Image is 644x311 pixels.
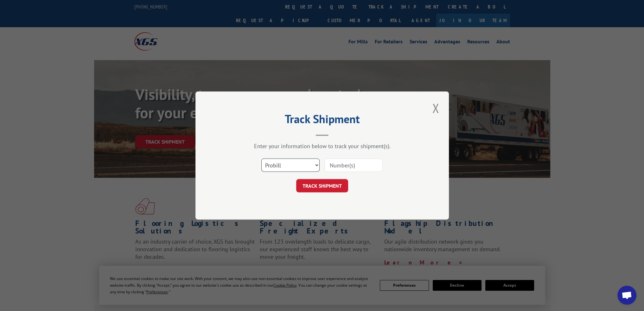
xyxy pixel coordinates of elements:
button: Close modal [430,99,441,117]
div: Enter your information below to track your shipment(s). [227,142,417,150]
button: TRACK SHIPMENT [296,179,348,192]
input: Number(s) [324,159,383,172]
h2: Track Shipment [227,115,417,127]
a: Open chat [617,286,636,305]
